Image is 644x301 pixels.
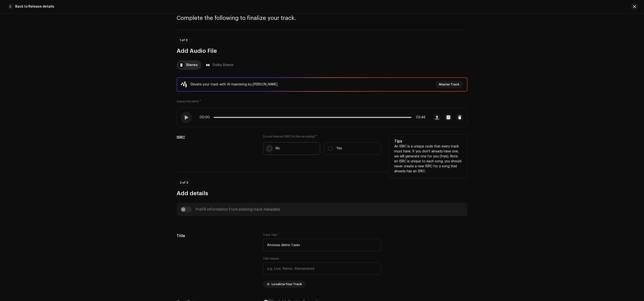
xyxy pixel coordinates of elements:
h3: Add details [177,190,467,197]
div: Stereo [186,60,197,70]
label: Do you have an ISRC for this recording? [263,135,381,138]
h5: Tips [394,138,462,144]
p: Yes [336,146,342,151]
label: Track Title [263,233,279,237]
span: Master Track [439,80,459,89]
h5: Title [177,233,255,239]
h5: ISRC [177,135,255,140]
input: e.g. Live, Remix, Remastered [263,262,381,275]
button: Localize Your Track [263,280,306,288]
label: Title Version [263,257,279,261]
small: Stereo File (WAV) [177,100,199,103]
span: 1 of 3 [180,39,188,42]
span: 00:00 [200,115,212,119]
div: Elevate your track with AI mastering by [PERSON_NAME] [191,82,277,87]
span: 2 of 3 [180,181,188,184]
button: Master Track [435,81,463,88]
div: Dolby Atmos [213,60,233,70]
span: 03:46 [413,115,425,119]
input: Enter the name of the track [263,239,381,251]
p: An ISRC is a unique code that every track must have. If you don't already have one, we will gener... [394,144,462,174]
h3: Add Audio File [177,47,467,55]
p: No [276,146,280,151]
span: Localize Your Track [272,279,302,289]
h3: Complete the following to finalize your track. [177,14,467,22]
